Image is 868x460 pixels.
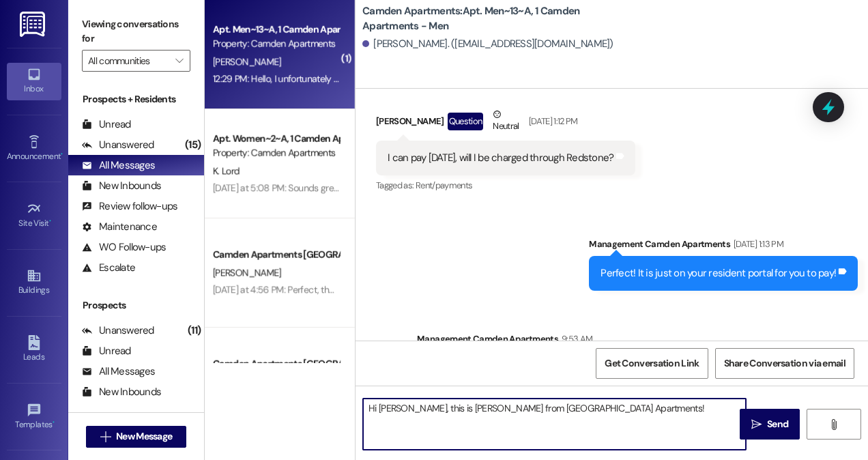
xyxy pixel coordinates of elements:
[213,357,339,371] div: Camden Apartments [GEOGRAPHIC_DATA]
[828,419,839,430] i: 
[363,399,746,450] textarea: Hi [PERSON_NAME], this is [PERSON_NAME] from [GEOGRAPHIC_DATA] Apartments!
[7,63,61,100] a: Inbox
[213,266,281,278] span: [PERSON_NAME]
[213,164,240,177] span: K. Lord
[82,179,161,193] div: New Inbounds
[376,107,635,141] div: [PERSON_NAME]
[182,134,204,156] div: (15)
[213,37,339,51] div: Property: Camden Apartments
[589,237,858,256] div: Management Camden Apartments
[49,216,51,226] span: •
[184,320,204,341] div: (11)
[601,266,836,281] div: Perfect! It is just on your resident portal for you to pay!
[362,4,635,33] b: Camden Apartments: Apt. Men~13~A, 1 Camden Apartments - Men
[213,146,339,160] div: Property: Camden Apartments
[82,117,131,132] div: Unread
[525,114,578,128] div: [DATE] 1:12 PM
[82,324,154,338] div: Unanswered
[7,264,61,301] a: Buildings
[20,12,48,37] img: ResiDesk Logo
[61,149,63,159] span: •
[7,331,61,368] a: Leads
[740,409,800,440] button: Send
[68,298,204,313] div: Prospects
[100,431,111,442] i: 
[724,356,845,371] span: Share Conversation via email
[68,92,204,106] div: Prospects + Residents
[86,426,187,448] button: New Message
[82,364,155,379] div: All Messages
[82,138,154,152] div: Unanswered
[82,261,135,275] div: Escalate
[82,240,166,255] div: WO Follow-ups
[558,332,592,346] div: 9:53 AM
[448,113,484,130] div: Question
[116,429,172,444] span: New Message
[417,332,858,351] div: Management Camden Apartments
[175,55,183,66] i: 
[7,399,61,435] a: Templates •
[82,220,157,234] div: Maintenance
[82,385,161,399] div: New Inbounds
[82,199,177,214] div: Review follow-ups
[213,132,339,146] div: Apt. Women~2~A, 1 Camden Apartments - Women
[767,417,788,431] span: Send
[88,50,169,72] input: All communities
[715,348,854,379] button: Share Conversation via email
[388,151,613,165] div: I can pay [DATE], will I be charged through Redstone?
[213,23,339,37] div: Apt. Men~13~A, 1 Camden Apartments - Men
[362,37,613,51] div: [PERSON_NAME]. ([EMAIL_ADDRESS][DOMAIN_NAME])
[376,175,635,195] div: Tagged as:
[751,419,762,430] i: 
[7,197,61,234] a: Site Visit •
[213,55,281,68] span: [PERSON_NAME]
[730,237,783,251] div: [DATE] 1:13 PM
[82,158,155,173] div: All Messages
[596,348,708,379] button: Get Conversation Link
[213,182,425,194] div: [DATE] at 5:08 PM: Sounds great! Thank you so much!
[213,248,339,262] div: Camden Apartments [GEOGRAPHIC_DATA]
[490,107,521,136] div: Neutral
[53,418,55,427] span: •
[82,344,131,358] div: Unread
[416,179,473,191] span: Rent/payments
[82,14,190,50] label: Viewing conversations for
[213,283,399,296] div: [DATE] at 4:56 PM: Perfect, thank you so much!
[605,356,699,371] span: Get Conversation Link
